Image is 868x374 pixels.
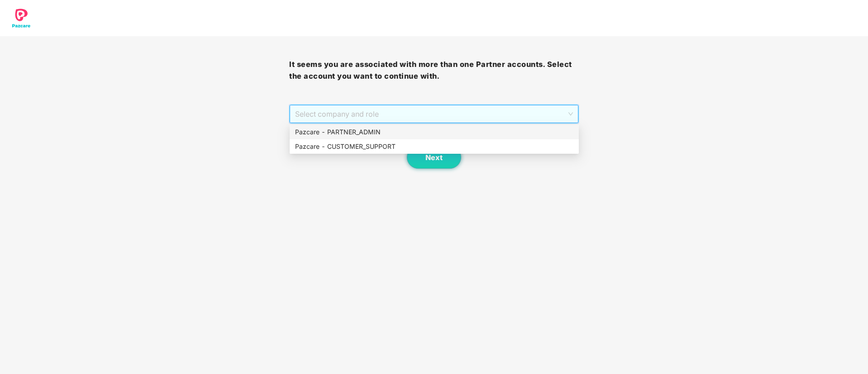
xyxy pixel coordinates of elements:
[295,105,572,123] span: Select company and role
[289,59,578,82] h3: It seems you are associated with more than one Partner accounts. Select the account you want to c...
[407,146,461,169] button: Next
[295,142,573,151] div: Pazcare - CUSTOMER_SUPPORT
[290,125,579,139] div: Pazcare - PARTNER_ADMIN
[425,153,443,162] span: Next
[295,127,573,137] div: Pazcare - PARTNER_ADMIN
[290,139,579,154] div: Pazcare - CUSTOMER_SUPPORT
